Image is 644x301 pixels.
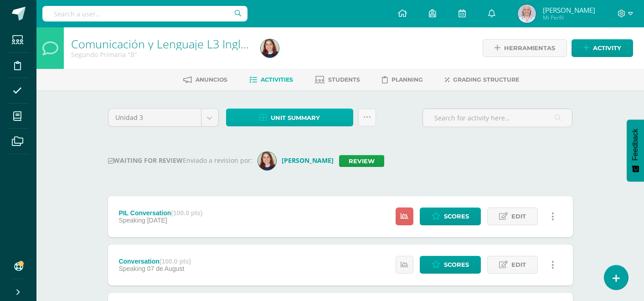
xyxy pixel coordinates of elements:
[147,217,167,224] span: [DATE]
[42,6,247,21] input: Search a user…
[261,39,279,57] img: e9055a471711c7883e7ad68d4521b5e1.png
[631,129,639,161] span: Feedback
[453,76,519,83] span: Grading structure
[147,265,185,272] span: 07 de August
[543,5,595,15] span: [PERSON_NAME]
[183,73,227,87] a: Anuncios
[444,256,469,273] span: Scores
[261,76,293,83] span: Activities
[118,258,191,265] div: Conversation
[511,256,526,273] span: Edit
[108,109,218,126] a: Unidad 3
[444,208,469,225] span: Scores
[483,39,567,57] a: Herramientas
[71,36,252,52] a: Comunicación y Lenguaje L3 Inglés
[392,76,423,83] span: Planning
[518,5,536,23] img: 97acd9fb5958ae2d2af5ec0280c1aec2.png
[118,217,145,224] span: Speaking
[196,76,227,83] span: Anuncios
[258,152,276,170] img: 503cfa55d79fb1733c90bd1b6a9e3fa2.png
[445,73,519,87] a: Grading structure
[339,155,384,167] a: Review
[271,109,320,126] span: Unit summary
[420,256,481,274] a: Scores
[71,50,250,59] div: Segundo Primaria 'B'
[543,14,595,21] span: Mi Perfil
[420,208,481,225] a: Scores
[71,37,250,50] h1: Comunicación y Lenguaje L3 Inglés
[249,73,293,87] a: Activities
[118,209,202,217] div: PIL Conversation
[572,39,633,57] a: Activity
[171,209,202,217] strong: (100.0 pts)
[423,109,572,127] input: Search for activity here…
[511,208,526,225] span: Edit
[118,265,145,272] span: Speaking
[160,258,191,265] strong: (100.0 pts)
[115,109,194,126] span: Unidad 3
[382,73,423,87] a: Planning
[328,76,360,83] span: Students
[226,109,353,126] a: Unit summary
[627,119,644,182] button: Feedback - Mostrar encuesta
[183,156,252,165] span: Enviado a revision por:
[593,40,621,57] span: Activity
[282,156,334,165] strong: [PERSON_NAME]
[315,73,360,87] a: Students
[504,40,555,57] span: Herramientas
[108,156,183,165] strong: WAITING FOR REVIEW
[258,156,339,165] a: [PERSON_NAME]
